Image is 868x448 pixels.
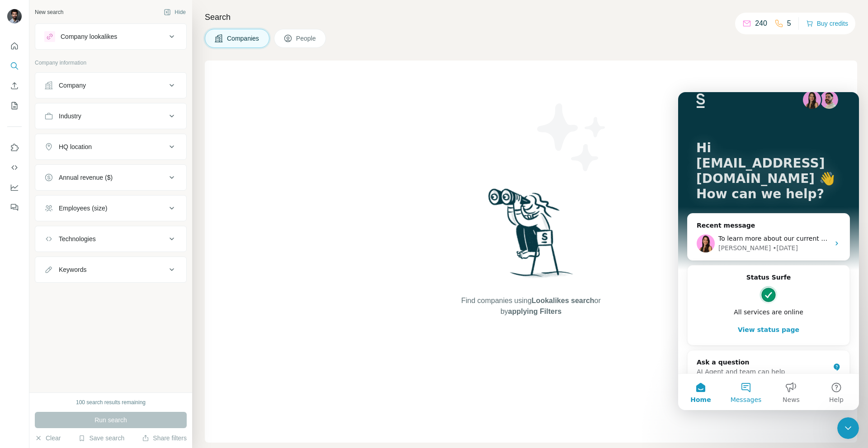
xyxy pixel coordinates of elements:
div: Company lookalikes [61,32,117,41]
h2: Status Surfe [19,181,162,190]
p: 240 [755,18,767,29]
div: 100 search results remaining [76,398,146,406]
div: Industry [59,112,81,121]
div: HQ location [59,142,92,151]
p: 5 [787,18,791,29]
p: Company information [35,59,187,67]
button: HQ location [35,136,186,158]
div: Profile image for AurélieTo learn more about our current plans, feel free to visit our website.[P... [9,135,171,168]
span: Messages [52,304,84,311]
button: Industry [35,105,186,127]
div: AI Agent and team can help [19,275,151,285]
div: Keywords [59,265,86,274]
button: Clear [35,434,61,443]
button: Dashboard [7,179,22,196]
span: Companies [227,34,260,43]
button: Messages [45,282,90,318]
button: Share filters [142,434,187,443]
button: Feedback [7,199,22,215]
iframe: Intercom live chat [678,92,859,410]
button: Technologies [35,228,186,250]
img: Surfe Illustration - Woman searching with binoculars [484,186,578,287]
span: Home [12,304,33,311]
div: All services are online [19,215,162,225]
div: Annual revenue ($) [59,173,113,182]
button: News [90,282,136,318]
button: View status page [19,229,162,247]
button: My lists [7,98,22,114]
img: Surfe Illustration - Stars [531,97,613,178]
span: applying Filters [508,308,561,315]
button: Keywords [35,259,186,280]
button: Quick start [7,38,22,54]
span: Lookalikes search [532,297,594,304]
button: Save search [78,434,124,443]
button: Annual revenue ($) [35,167,186,188]
div: Ask a question [19,266,151,275]
button: Company lookalikes [35,26,186,47]
p: How can we help? [18,94,163,110]
img: Profile image for Aurélie [19,142,37,160]
div: Recent messageProfile image for AurélieTo learn more about our current plans, feel free to visit ... [9,121,172,168]
div: Employees (size) [59,204,107,213]
span: To learn more about our current plans, feel free to visit our website. [40,143,255,150]
button: Enrich CSV [7,78,22,94]
span: Find companies using or by [458,295,603,317]
iframe: Intercom live chat [837,417,859,439]
span: News [104,304,122,311]
button: Help [136,282,181,318]
div: [PERSON_NAME] [40,151,93,161]
button: Use Surfe API [7,159,22,176]
button: Employees (size) [35,197,186,219]
button: Use Surfe on LinkedIn [7,140,22,156]
div: Recent message [19,129,162,138]
h4: Search [205,11,857,23]
div: New search [35,8,63,16]
div: Ask a questionAI Agent and team can help [9,258,172,292]
img: Avatar [7,9,22,23]
button: Search [7,58,22,74]
button: Hide [157,5,192,19]
p: Hi [EMAIL_ADDRESS][DOMAIN_NAME] 👋 [18,48,163,94]
span: People [296,34,317,43]
div: Company [59,81,86,90]
div: • [DATE] [94,151,120,161]
span: Help [151,304,165,311]
div: Technologies [59,234,96,243]
button: Buy credits [806,17,848,30]
button: Company [35,75,186,96]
